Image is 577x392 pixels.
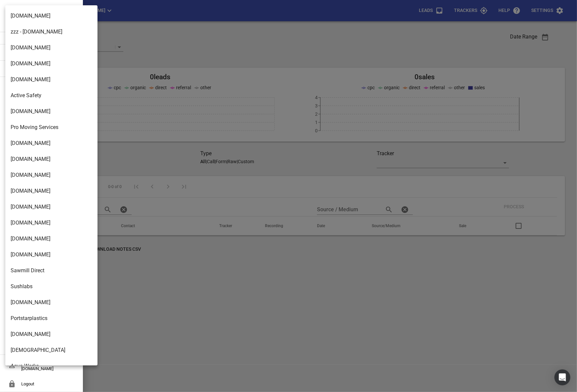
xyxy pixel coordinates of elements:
[5,8,97,24] li: [DOMAIN_NAME]
[5,279,97,294] li: Sushlabs
[5,263,97,279] li: Sawmill Direct
[5,72,97,88] li: [DOMAIN_NAME]
[5,310,97,326] li: Portstarplastics
[5,294,97,310] li: [DOMAIN_NAME]
[5,358,97,374] li: Aqua Works
[5,326,97,342] li: [DOMAIN_NAME]
[5,215,97,231] li: [DOMAIN_NAME]
[5,40,97,56] li: [DOMAIN_NAME]
[5,231,97,247] li: [DOMAIN_NAME]
[5,56,97,72] li: [DOMAIN_NAME]
[554,369,570,385] div: Open Intercom Messenger
[5,199,97,215] li: [DOMAIN_NAME]
[5,247,97,263] li: [DOMAIN_NAME]
[5,24,97,40] li: zzz - [DOMAIN_NAME]
[5,103,97,119] li: [DOMAIN_NAME]
[5,88,97,103] li: Active Safety
[5,167,97,183] li: [DOMAIN_NAME]
[5,135,97,151] li: [DOMAIN_NAME]
[5,342,97,358] li: [DEMOGRAPHIC_DATA]
[5,151,97,167] li: [DOMAIN_NAME]
[5,119,97,135] li: Pro Moving Services
[5,183,97,199] li: [DOMAIN_NAME]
